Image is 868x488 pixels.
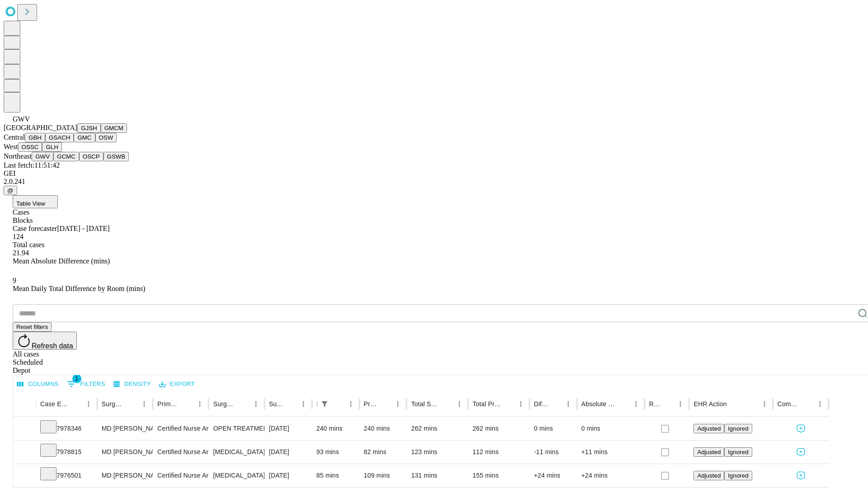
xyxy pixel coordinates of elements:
span: 124 [13,233,24,240]
div: [DATE] [269,464,307,487]
div: MD [PERSON_NAME] [102,441,148,464]
button: Sort [284,398,297,410]
span: Refresh data [32,342,73,350]
div: +24 mins [534,464,572,487]
div: Certified Nurse Anesthetist [157,441,204,464]
span: Central [4,133,25,141]
button: Menu [193,398,206,410]
button: Sort [801,398,814,410]
span: Adjusted [697,425,721,432]
div: EHR Action [693,400,726,408]
span: 1 [72,374,81,383]
button: Menu [82,398,95,410]
button: Sort [332,398,344,410]
div: 109 mins [364,464,402,487]
span: GWV [13,115,30,123]
button: OSCP [79,152,104,161]
div: Surgery Name [213,400,236,408]
button: Show filters [318,398,331,410]
div: 7978346 [40,417,93,440]
div: +24 mins [581,464,640,487]
button: Menu [392,398,404,410]
span: [GEOGRAPHIC_DATA] [4,124,77,131]
button: Ignored [724,447,752,457]
span: 21.94 [13,249,29,257]
div: 240 mins [316,417,355,440]
span: Last fetch: 11:51:42 [4,161,60,169]
button: Sort [181,398,193,410]
button: Menu [250,398,262,410]
div: Case Epic Id [40,400,69,408]
button: Sort [70,398,82,410]
div: 262 mins [472,417,525,440]
button: Adjusted [693,447,724,457]
div: [MEDICAL_DATA] LEG,KNEE, ANKLE DEEP [213,441,259,464]
button: OSW [95,133,117,142]
div: -11 mins [534,441,572,464]
div: 7978815 [40,441,93,464]
div: 155 mins [472,464,525,487]
button: GMC [74,133,95,142]
button: Sort [661,398,674,410]
div: Certified Nurse Anesthetist [157,417,204,440]
button: Sort [379,398,392,410]
div: [DATE] [269,417,307,440]
div: Total Predicted Duration [472,400,501,408]
button: Menu [630,398,642,410]
button: GJSH [77,123,101,133]
div: 262 mins [411,417,463,440]
button: Reset filters [13,322,52,332]
div: Total Scheduled Duration [411,400,439,408]
div: Surgery Date [269,400,283,408]
div: 2.0.241 [4,178,864,186]
button: Sort [440,398,453,410]
div: 1 active filter [318,398,331,410]
button: Ignored [724,471,752,480]
span: @ [7,187,14,194]
div: 0 mins [581,417,640,440]
button: GBH [25,133,45,142]
span: Reset filters [16,324,48,330]
span: Mean Absolute Difference (mins) [13,257,110,265]
button: GLH [42,142,61,152]
span: Northeast [4,152,32,160]
button: Expand [18,445,31,460]
span: [DATE] - [DATE] [57,225,109,232]
div: [MEDICAL_DATA] PLANNED [213,464,259,487]
div: 0 mins [534,417,572,440]
div: 112 mins [472,441,525,464]
button: GCMC [53,152,79,161]
button: Adjusted [693,471,724,480]
span: Adjusted [697,472,721,479]
button: Select columns [15,377,61,391]
button: OSSC [18,142,42,152]
button: @ [4,186,17,195]
span: West [4,143,18,150]
div: 85 mins [316,464,355,487]
button: Menu [674,398,687,410]
span: Ignored [728,449,748,455]
div: Surgeon Name [102,400,124,408]
span: Ignored [728,472,748,479]
div: 131 mins [411,464,463,487]
button: Menu [344,398,357,410]
button: Menu [453,398,466,410]
div: Resolved in EHR [649,400,661,408]
button: Sort [728,398,741,410]
button: Ignored [724,424,752,433]
button: Sort [617,398,630,410]
button: Export [157,377,197,391]
button: Sort [237,398,250,410]
div: MD [PERSON_NAME] Jr [PERSON_NAME] Md [102,464,148,487]
button: Menu [138,398,151,410]
button: GSWB [104,152,129,161]
span: Total cases [13,241,44,249]
div: Absolute Difference [581,400,616,408]
button: Table View [13,195,58,208]
button: Show filters [65,377,108,391]
div: OPEN TREATMENT OF RADIUS AND [MEDICAL_DATA] [213,417,259,440]
button: Menu [758,398,771,410]
span: Ignored [728,425,748,432]
button: GMCM [101,123,127,133]
span: Mean Daily Total Difference by Room (mins) [13,285,145,292]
